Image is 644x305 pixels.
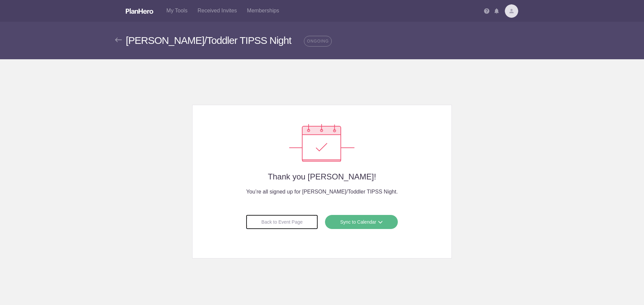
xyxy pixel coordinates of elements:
[304,36,332,47] span: ONGOING
[289,124,355,162] img: Success confirmation
[206,172,438,181] h2: Thank you [PERSON_NAME]!
[246,215,318,229] a: Back to Event Page
[206,188,438,196] h4: You’re all signed up for [PERSON_NAME]/Toddler TIPSS Night.
[115,37,122,42] img: Back arrow gray
[505,4,518,18] img: Davatar
[325,215,398,229] a: Sync to Calendar
[494,8,499,14] img: Notifications
[126,35,291,46] span: [PERSON_NAME]/Toddler TIPSS Night
[484,8,489,14] img: Help icon
[126,8,153,14] img: Logo white planhero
